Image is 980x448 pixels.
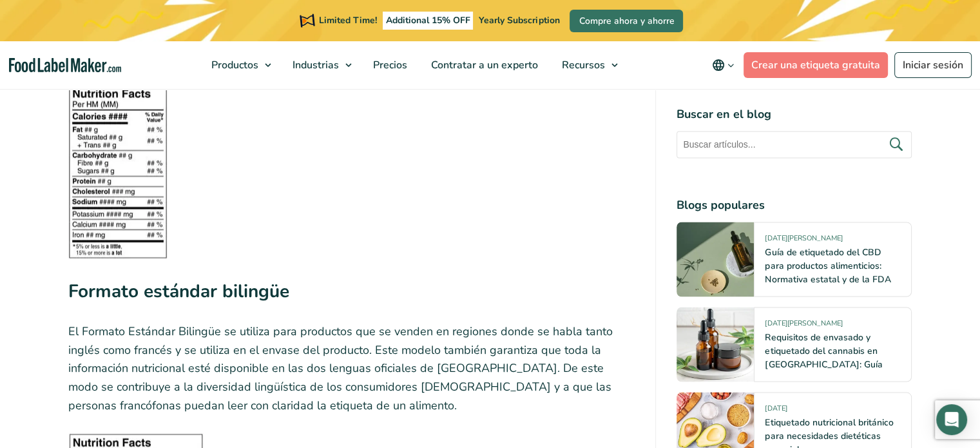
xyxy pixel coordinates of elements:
[677,106,912,123] h4: Buscar en el blog
[894,52,972,78] a: Iniciar sesión
[765,403,787,418] span: [DATE]
[765,331,882,370] a: Requisitos de envasado y etiquetado del cannabis en [GEOGRAPHIC_DATA]: Guía
[427,58,539,72] span: Contratar a un experto
[319,14,377,26] span: Limited Time!
[419,41,547,89] a: Contratar a un experto
[936,404,967,435] div: Open Intercom Messenger
[383,12,474,30] span: Additional 15% OFF
[558,58,606,72] span: Recursos
[68,322,635,414] p: El Formato Estándar Bilingüe se utiliza para productos que se venden en regiones donde se habla t...
[677,197,912,214] h4: Blogs populares
[369,58,408,72] span: Precios
[479,14,559,26] span: Yearly Subscription
[550,41,624,89] a: Recursos
[744,52,888,78] a: Crear una etiqueta gratuita
[207,58,260,72] span: Productos
[200,41,278,89] a: Productos
[765,233,842,248] span: [DATE][PERSON_NAME]
[289,58,340,72] span: Industrias
[361,41,416,89] a: Precios
[570,10,683,32] a: Compre ahora y ahorre
[765,318,842,333] span: [DATE][PERSON_NAME]
[68,278,289,303] strong: Formato estándar bilingüe
[765,246,890,285] a: Guía de etiquetado del CBD para productos alimenticios: Normativa estatal y de la FDA
[281,41,358,89] a: Industrias
[68,84,168,259] img: Etiqueta nutricional en blanco y negro de formato estándar estrecho con información esencial sobr...
[677,131,912,158] input: Buscar artículos...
